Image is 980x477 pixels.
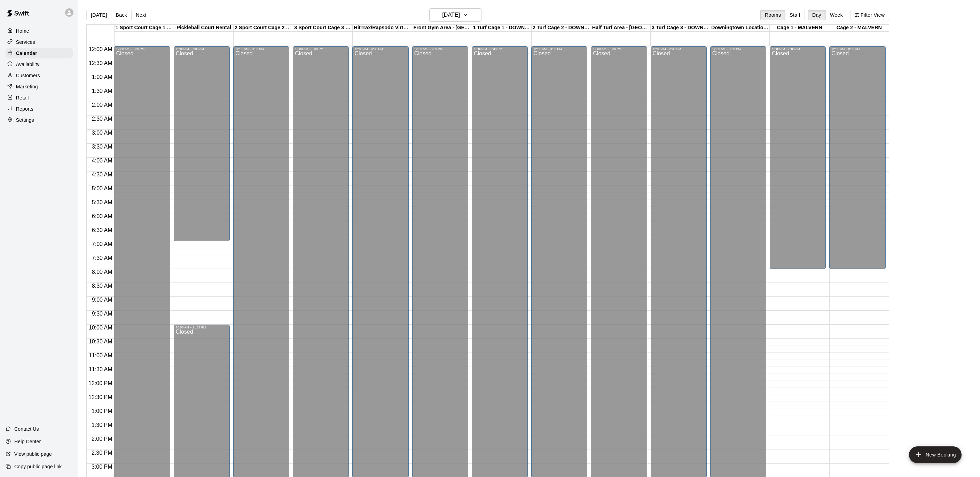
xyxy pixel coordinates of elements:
a: Marketing [6,81,73,92]
div: 12:00 AM – 8:00 AM: Closed [770,46,826,269]
span: 1:00 PM [90,408,114,414]
button: Day [808,10,826,20]
span: 8:00 AM [90,269,114,275]
span: 6:30 AM [90,227,114,233]
div: 12:00 AM – 3:30 PM [474,47,526,51]
button: Filter View [850,10,889,20]
button: Staff [785,10,805,20]
span: 5:30 AM [90,199,114,205]
button: Next [131,10,151,20]
div: Pickleball Court Rental [174,25,234,31]
div: Closed [772,51,824,271]
p: Settings [16,117,34,124]
div: HitTrax/Rapsodo Virtual Reality Rental Cage - 16'x35' [353,25,412,31]
a: Calendar [6,48,73,58]
span: 4:00 AM [90,158,114,164]
span: 12:00 PM [87,380,114,386]
span: 2:30 AM [90,116,114,122]
p: Contact Us [14,426,39,432]
a: Customers [6,70,73,81]
span: 10:00 AM [87,325,114,331]
a: Home [6,26,73,36]
div: 12:00 AM – 3:30 PM [414,47,466,51]
span: 11:30 AM [87,366,114,372]
div: Downingtown Location - OUTDOOR Turf Area [710,25,770,31]
div: 12:00 AM – 3:30 PM [116,47,168,51]
p: Help Center [14,438,41,445]
a: Availability [6,59,73,70]
div: Front Gym Area - [GEOGRAPHIC_DATA] [412,25,472,31]
span: 9:30 AM [90,311,114,317]
span: 5:00 AM [90,185,114,191]
div: 12:00 AM – 3:30 PM [235,47,287,51]
div: 12:00 AM – 3:30 PM [354,47,406,51]
div: 1 Sport Court Cage 1 - DOWNINGTOWN [115,25,174,31]
span: 4:30 AM [90,172,114,177]
p: Services [16,39,35,46]
div: 12:00 AM – 8:00 AM: Closed [829,46,885,269]
div: 2 Turf Cage 2 - DOWNINGTOWN [532,25,591,31]
p: Retail [16,94,29,101]
span: 3:00 AM [90,130,114,136]
span: 7:30 AM [90,255,114,261]
div: 12:00 AM – 3:30 PM [593,47,645,51]
button: Week [825,10,847,20]
div: 12:00 AM – 8:00 AM [831,47,883,51]
div: 3 Turf Cage 3 - DOWNINGTOWN [651,25,710,31]
span: 1:30 PM [90,422,114,428]
span: 1:00 AM [90,74,114,80]
p: Copy public page link [14,463,62,470]
div: Cage 2 - MALVERN [829,25,889,31]
div: Cage 1 - MALVERN [770,25,829,31]
button: [DATE] [429,8,481,22]
span: 2:30 PM [90,450,114,456]
div: 12:00 AM – 8:00 AM [772,47,824,51]
span: 8:30 AM [90,283,114,289]
h6: [DATE] [442,10,460,20]
div: 10:00 AM – 11:59 PM [176,326,228,329]
button: Back [111,10,132,20]
p: Availability [16,61,40,68]
div: 12:00 AM – 3:30 PM [533,47,585,51]
div: 12:00 AM – 3:30 PM [295,47,347,51]
div: 12:00 AM – 7:00 AM: Closed [174,46,230,241]
span: 10:30 AM [87,339,114,344]
div: 2 Sport Court Cage 2 - DOWNINGTOWN [234,25,293,31]
span: 6:00 AM [90,213,114,219]
span: 2:00 PM [90,436,114,442]
div: Settings [6,115,73,125]
span: 7:00 AM [90,241,114,247]
p: Calendar [16,50,37,57]
span: 1:30 AM [90,88,114,94]
div: 1 Turf Cage 1 - DOWNINGTOWN [472,25,532,31]
div: 12:00 AM – 3:30 PM [712,47,764,51]
p: Customers [16,72,40,79]
a: Reports [6,104,73,114]
span: 12:30 AM [87,60,114,66]
span: 9:00 AM [90,297,114,303]
button: [DATE] [86,10,111,20]
p: Reports [16,105,33,112]
div: 12:00 AM – 3:30 PM [653,47,705,51]
div: Half Turf Area - [GEOGRAPHIC_DATA] [591,25,651,31]
button: Rooms [760,10,785,20]
div: 12:00 AM – 7:00 AM [176,47,228,51]
a: Services [6,37,73,47]
a: Retail [6,93,73,103]
div: Closed [176,51,228,244]
p: Marketing [16,83,38,90]
span: 3:00 PM [90,464,114,470]
span: 11:00 AM [87,352,114,358]
p: View public page [14,451,52,458]
p: Home [16,27,29,34]
span: 2:00 AM [90,102,114,108]
span: 12:00 AM [87,46,114,52]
